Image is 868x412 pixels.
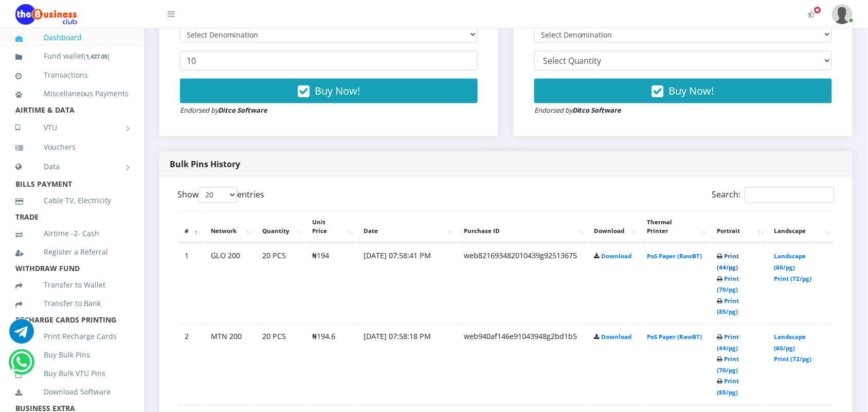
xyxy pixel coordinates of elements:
a: Vouchers [15,135,129,159]
td: ₦194.6 [306,325,356,404]
th: Quantity: activate to sort column ascending [256,211,305,243]
label: Search: [712,187,835,203]
td: web940af146e91043948g2bd1b5 [458,325,587,404]
span: Activate Your Membership [814,6,822,14]
a: Data [15,154,129,180]
span: Buy Now! [315,84,360,98]
a: Transfer to Wallet [15,273,129,297]
button: Buy Now! [180,79,478,103]
select: Showentries [198,187,237,203]
a: Download Software [15,380,129,404]
td: 2 [178,325,204,404]
a: Airtime -2- Cash [15,222,129,245]
input: Enter Quantity [180,51,478,70]
a: Miscellaneous Payments [15,82,129,105]
a: Print (70/pg) [717,355,739,374]
a: Fund wallet[1,427.05] [15,44,129,68]
a: Print (72/pg) [774,275,812,283]
button: Buy Now! [534,79,832,103]
td: web821693482010439g92513675 [458,244,587,324]
td: 1 [178,244,204,324]
th: Thermal Printer: activate to sort column ascending [641,211,710,243]
img: User [832,4,853,24]
a: Print (85/pg) [717,378,739,397]
small: Endorsed by [180,105,267,115]
td: ₦194 [306,244,356,324]
label: Show entries [177,187,264,203]
strong: Bulk Pins History [170,158,240,170]
a: Print (85/pg) [717,297,739,316]
th: Purchase ID: activate to sort column ascending [458,211,587,243]
th: #: activate to sort column descending [178,211,204,243]
a: PoS Paper (RawBT) [647,253,702,260]
a: PoS Paper (RawBT) [647,333,702,341]
a: Register a Referral [15,240,129,264]
th: Network: activate to sort column ascending [205,211,255,243]
input: Search: [745,187,835,203]
span: Buy Now! [669,84,714,98]
a: Download [602,333,632,341]
i: Activate Your Membership [808,10,816,19]
th: Download: activate to sort column ascending [588,211,640,243]
small: Endorsed by [534,105,622,115]
img: Logo [15,4,77,25]
th: Landscape: activate to sort column ascending [768,211,834,243]
a: Print (70/pg) [717,275,739,294]
a: VTU [15,115,129,140]
td: 20 PCS [256,325,305,404]
a: Buy Bulk VTU Pins [15,362,129,385]
th: Date: activate to sort column ascending [357,211,457,243]
a: Chat for support [9,327,34,344]
td: MTN 200 [205,325,255,404]
th: Unit Price: activate to sort column ascending [306,211,356,243]
a: Dashboard [15,26,129,49]
a: Chat for support [11,357,32,374]
strong: Ditco Software [572,105,622,115]
a: Print (72/pg) [774,355,812,363]
td: [DATE] 07:58:18 PM [357,325,457,404]
a: Landscape (60/pg) [774,253,806,272]
a: Transfer to Bank [15,292,129,315]
th: Portrait: activate to sort column ascending [711,211,767,243]
strong: Ditco Software [218,105,267,115]
b: 1,427.05 [86,52,107,60]
td: [DATE] 07:58:41 PM [357,244,457,324]
a: Buy Bulk Pins [15,343,129,367]
a: Landscape (60/pg) [774,333,806,352]
a: Transactions [15,63,129,87]
a: Download [602,253,632,260]
a: Print (44/pg) [717,333,739,352]
a: Print (44/pg) [717,253,739,272]
a: Print Recharge Cards [15,325,129,348]
small: [ ] [84,52,110,60]
a: Cable TV, Electricity [15,189,129,212]
td: 20 PCS [256,244,305,324]
td: GLO 200 [205,244,255,324]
